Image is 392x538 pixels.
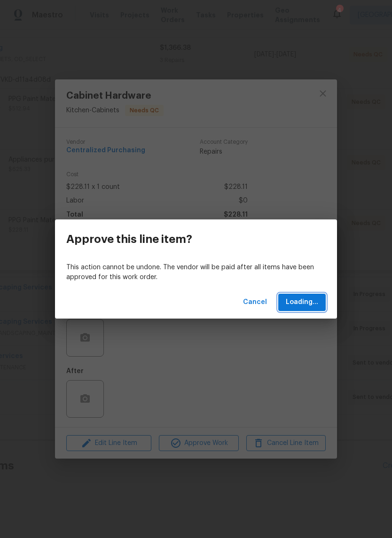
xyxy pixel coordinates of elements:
span: Cancel [243,296,267,308]
span: Loading... [286,296,318,308]
p: This action cannot be undone. The vendor will be paid after all items have been approved for this... [66,263,326,282]
button: Cancel [239,294,271,311]
h3: Approve this line item? [66,233,192,246]
button: Loading... [278,294,326,311]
